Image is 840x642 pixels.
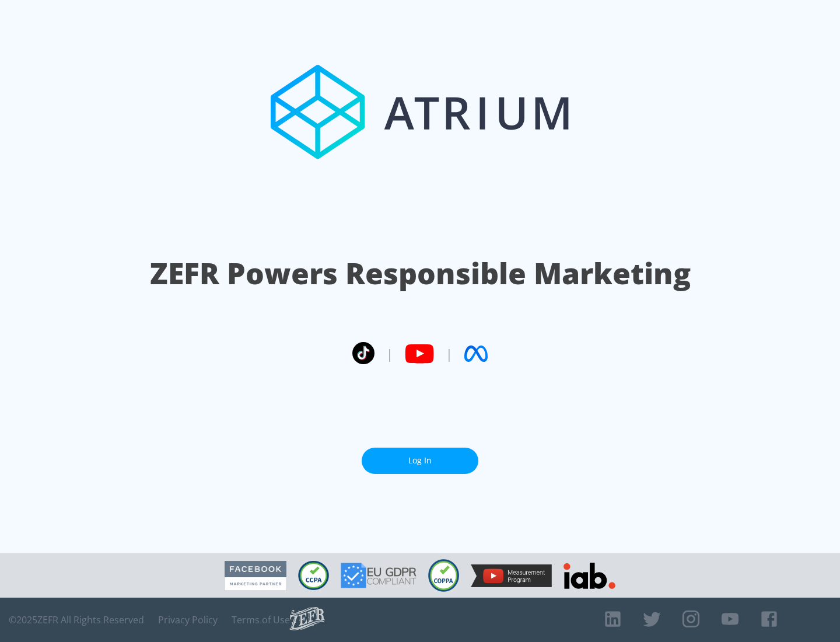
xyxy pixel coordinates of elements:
img: COPPA Compliant [428,559,459,592]
span: | [446,345,453,362]
a: Terms of Use [232,614,290,626]
span: | [386,345,393,362]
h1: ZEFR Powers Responsible Marketing [150,253,691,294]
a: Privacy Policy [158,614,218,626]
img: GDPR Compliant [341,563,416,588]
img: IAB [563,563,615,589]
img: YouTube Measurement Program [471,564,552,587]
img: CCPA Compliant [298,561,329,590]
a: Log In [362,448,478,474]
img: Facebook Marketing Partner [225,561,286,591]
span: © 2025 ZEFR All Rights Reserved [9,614,144,626]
